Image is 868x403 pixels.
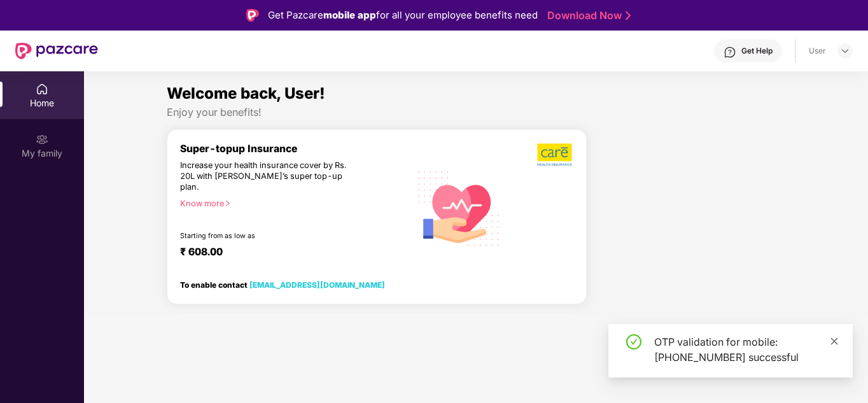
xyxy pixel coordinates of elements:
[180,160,354,193] div: Increase your health insurance cover by Rs. 20L with [PERSON_NAME]’s super top-up plan.
[741,46,773,56] div: Get Help
[15,43,98,59] img: New Pazcare Logo
[180,232,356,241] div: Starting from as low as
[830,337,839,346] span: close
[410,158,508,258] img: svg+xml;base64,PHN2ZyB4bWxucz0iaHR0cDovL3d3dy53My5vcmcvMjAwMC9zdmciIHhtbG5zOnhsaW5rPSJodHRwOi8vd3...
[180,199,402,208] div: Know more
[268,8,538,23] div: Get Pazcare for all your employee benefits need
[537,143,573,167] img: b5dec4f62d2307b9de63beb79f102df3.png
[36,83,48,95] img: svg+xml;base64,PHN2ZyBpZD0iSG9tZSIgeG1sbnM9Imh0dHA6Ly93d3cudzMub3JnLzIwMDAvc3ZnIiB3aWR0aD0iMjAiIG...
[654,334,837,365] div: OTP validation for mobile: [PHONE_NUMBER] successful
[626,334,641,350] span: check-circle
[224,200,231,207] span: right
[840,46,850,56] img: svg+xml;base64,PHN2ZyBpZD0iRHJvcGRvd24tMzJ4MzIiIHhtbG5zPSJodHRwOi8vd3d3LnczLm9yZy8yMDAwL3N2ZyIgd2...
[167,106,785,119] div: Enjoy your benefits!
[246,9,259,22] img: Logo
[809,46,826,56] div: User
[180,280,385,289] div: To enable contact
[626,9,631,22] img: Stroke
[36,133,48,146] img: svg+xml;base64,PHN2ZyB3aWR0aD0iMjAiIGhlaWdodD0iMjAiIHZpZXdCb3g9IjAgMCAyMCAyMCIgZmlsbD0ibm9uZSIgeG...
[167,84,325,103] span: Welcome back, User!
[180,246,397,261] div: ₹ 608.00
[724,46,736,59] img: svg+xml;base64,PHN2ZyBpZD0iSGVscC0zMngzMiIgeG1sbnM9Imh0dHA6Ly93d3cudzMub3JnLzIwMDAvc3ZnIiB3aWR0aD...
[323,9,376,21] strong: mobile app
[249,280,385,290] a: [EMAIL_ADDRESS][DOMAIN_NAME]
[547,9,627,22] a: Download Now
[180,143,410,155] div: Super-topup Insurance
